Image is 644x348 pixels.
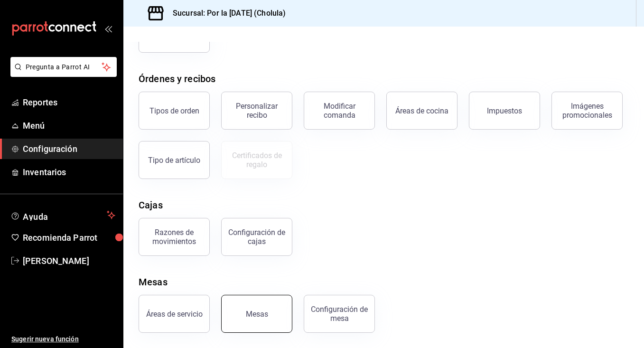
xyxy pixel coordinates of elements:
button: Configuración de cajas [221,218,292,256]
button: Modificar comanda [304,92,375,130]
div: Tipo de artículo [148,156,200,165]
div: Tipos de orden [149,106,199,115]
h3: Sucursal: Por la [DATE] (Cholula) [165,8,286,19]
div: Mesas [246,310,268,319]
div: Certificados de regalo [227,151,286,169]
span: Recomienda Parrot [23,231,115,244]
button: Tipos de orden [139,92,210,130]
button: Pregunta a Parrot AI [10,57,117,77]
span: Configuración [23,142,115,155]
div: Impuestos [487,106,522,115]
div: Áreas de cocina [395,106,448,115]
button: Personalizar recibo [221,92,292,130]
button: open_drawer_menu [104,25,112,32]
span: Pregunta a Parrot AI [26,62,102,72]
div: Mesas [139,275,168,289]
div: Órdenes y recibos [139,72,215,86]
span: Inventarios [23,166,115,179]
div: Personalizar recibo [227,102,286,120]
button: Razones de movimientos [139,218,210,256]
div: Áreas de servicio [146,310,203,319]
span: Menú [23,119,115,132]
span: Sugerir nueva función [11,334,115,344]
div: Razones de movimientos [145,228,204,246]
button: Configuración de mesa [304,295,375,333]
div: Imágenes promocionales [558,102,616,120]
button: Impuestos [469,92,540,130]
span: Reportes [23,96,115,109]
span: Ayuda [23,209,103,221]
button: Mesas [221,295,292,333]
div: Configuración de mesa [310,305,369,323]
button: Imágenes promocionales [551,92,623,130]
span: [PERSON_NAME] [23,254,115,267]
button: Certificados de regalo [221,141,292,179]
button: Áreas de cocina [386,92,457,130]
button: Áreas de servicio [139,295,210,333]
a: Pregunta a Parrot AI [7,69,117,79]
button: Tipo de artículo [139,141,210,179]
div: Cajas [139,198,163,212]
div: Configuración de cajas [227,228,286,246]
div: Modificar comanda [310,102,369,120]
